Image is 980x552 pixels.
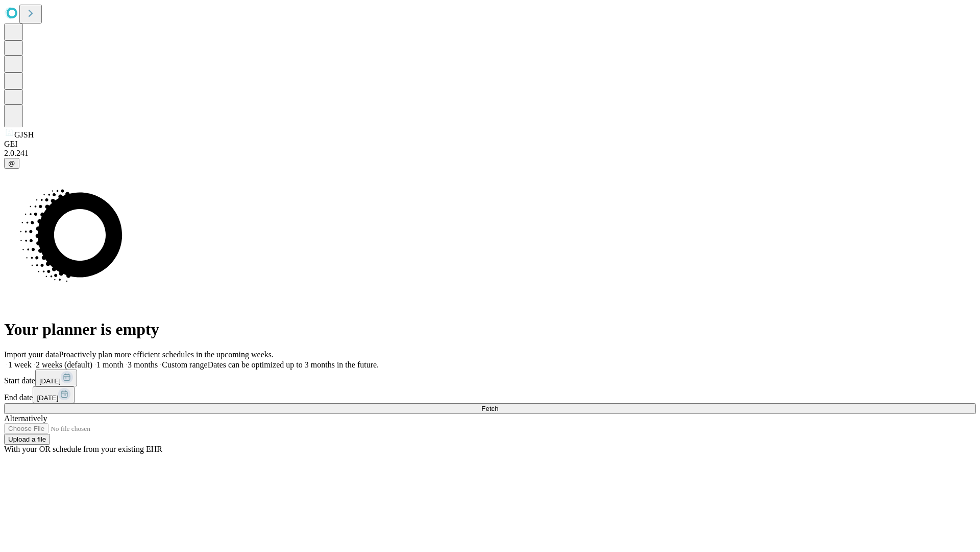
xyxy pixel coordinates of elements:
span: [DATE] [37,394,58,402]
span: Fetch [481,405,498,412]
span: 3 months [128,360,158,369]
span: GJSH [14,130,34,139]
span: Dates can be optimized up to 3 months in the future. [208,360,379,369]
button: [DATE] [35,370,77,386]
span: With your OR schedule from your existing EHR [4,445,162,453]
div: GEI [4,140,976,149]
span: Alternatively [4,414,47,423]
span: 2 weeks (default) [36,360,92,369]
span: @ [8,159,15,167]
span: Custom range [162,360,207,369]
h1: Your planner is empty [4,320,976,339]
span: Import your data [4,350,59,359]
span: [DATE] [39,377,61,385]
button: Fetch [4,403,976,414]
div: End date [4,386,976,403]
button: Upload a file [4,434,50,445]
span: Proactively plan more efficient schedules in the upcoming weeks. [59,350,274,359]
span: 1 week [8,360,32,369]
span: 1 month [96,360,124,369]
button: @ [4,158,19,169]
button: [DATE] [33,386,75,403]
div: Start date [4,370,976,386]
div: 2.0.241 [4,149,976,158]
